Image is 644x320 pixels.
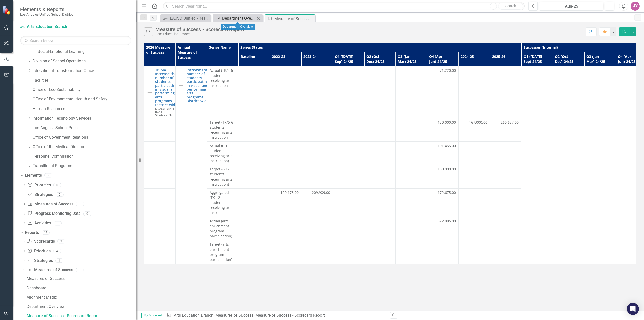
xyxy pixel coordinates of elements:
td: Double-Click to Edit [364,142,396,165]
a: Office of Government Relations [33,135,136,140]
span: Actual (arts enrichment program participation) [210,219,236,239]
a: Division of School Operations [33,58,136,64]
span: 129,178.00 [280,190,299,195]
td: Double-Click to Edit [238,165,270,189]
td: Double-Click to Edit [396,240,427,264]
td: Double-Click to Edit [270,66,301,118]
td: Double-Click to Edit [364,165,396,189]
a: LAUSD Unified - Ready for the World [162,15,209,21]
a: Office of the Medical Director [33,144,136,150]
td: Double-Click to Edit [301,165,333,189]
a: Activities [27,220,51,226]
span: Target (6-12 students receiving arts instruction) [210,167,236,187]
span: By Scorecard [141,313,164,318]
td: Double-Click to Edit [207,240,238,264]
td: Double-Click to Edit [490,66,521,118]
div: 0 [56,192,64,197]
div: 0 [83,211,91,216]
div: 3 [76,202,84,206]
td: Double-Click to Edit [364,217,396,240]
td: Double-Click to Edit [333,118,364,142]
td: Double-Click to Edit [427,165,459,189]
div: Alignment Matrix [27,295,136,300]
td: Double-Click to Edit [270,189,301,217]
a: Alignment Matrix [25,293,136,301]
td: Double-Click to Edit [207,217,238,240]
td: Double-Click to Edit [427,189,459,217]
td: Double-Click to Edit [301,240,333,264]
td: Double-Click to Edit [238,189,270,217]
td: Double-Click to Edit [459,189,490,217]
div: Open Intercom Messenger [627,303,639,315]
a: Increase the number of students participating in visual and performing arts programs District-wide [187,68,209,103]
span: 322,886.00 [438,219,456,224]
div: 0 [54,221,62,225]
span: LAUSD [DATE]-[DATE] Strategic Plan [155,106,177,117]
div: Aug-25 [541,3,602,9]
td: Double-Click to Edit [333,142,364,165]
div: Measure of Success - Scorecard Report [155,27,244,32]
td: Double-Click to Edit [427,240,459,264]
div: Department Overview [222,15,255,21]
img: Not Defined [178,82,184,88]
td: Double-Click to Edit [207,142,238,165]
div: Measure of Success - Scorecard Report [274,16,314,22]
span: 167,000.00 [469,120,487,125]
span: Aggregated (TK-12 students receiving arts instruct [210,190,236,215]
div: Arts Education Branch [155,32,244,36]
span: Actual (TK/5-6 students receiving arts instruction [210,68,236,88]
div: 2 [57,239,65,244]
td: Double-Click to Edit [207,66,238,118]
td: Double-Click to Edit [459,165,490,189]
div: LAUSD Unified - Ready for the World [170,15,209,21]
a: Reports [25,230,39,236]
a: Measures of Success [27,267,73,273]
td: Double-Click to Edit [207,165,238,189]
td: Double-Click to Edit [490,118,521,142]
div: 1 [55,258,63,263]
td: Double-Click to Edit [459,217,490,240]
div: Department Overview [221,24,255,30]
td: Double-Click to Edit [396,217,427,240]
a: Priorities [27,248,50,254]
button: Aug-25 [539,2,603,11]
td: Double-Click to Edit [238,217,270,240]
td: Double-Click to Edit Right Click for Context Menu [176,66,207,264]
a: Scorecards [27,239,55,244]
a: Progress Monitoring Data [27,211,80,217]
a: Measure of Success - Scorecard Report [25,312,136,320]
a: Office of Environmental Health and Safety [33,96,136,102]
div: 17 [42,231,50,235]
td: Double-Click to Edit [490,189,521,217]
td: Double-Click to Edit [490,217,521,240]
a: Arts Education Branch [174,313,213,318]
td: Double-Click to Edit [490,240,521,264]
td: Double-Click to Edit [364,240,396,264]
img: Not Defined [147,89,153,95]
td: Double-Click to Edit [459,240,490,264]
a: Human Resources [33,106,136,112]
td: Double-Click to Edit [301,142,333,165]
span: Actual (6-12 students receiving arts instruction) [210,143,236,163]
td: Double-Click to Edit [364,118,396,142]
td: Double-Click to Edit [427,142,459,165]
td: Double-Click to Edit [238,118,270,142]
td: Double-Click to Edit [521,66,553,264]
td: Double-Click to Edit [270,217,301,240]
td: Double-Click to Edit [207,189,238,217]
td: Double-Click to Edit [333,189,364,217]
div: Measure of Success - Scorecard Report [27,314,136,318]
a: Facilities [33,78,136,83]
div: Department Overview [27,304,136,309]
span: 172,675.00 [438,190,456,195]
td: Double-Click to Edit [364,189,396,217]
a: Measures of Success [215,313,253,318]
div: Measure of Success - Scorecard Report [255,313,325,318]
span: 150,000.00 [438,120,456,125]
td: Double-Click to Edit [270,240,301,264]
td: Double-Click to Edit [396,165,427,189]
td: Double-Click to Edit [427,66,459,118]
td: Double-Click to Edit [270,118,301,142]
a: Strategies [27,192,53,198]
span: 260,637.00 [501,120,519,125]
